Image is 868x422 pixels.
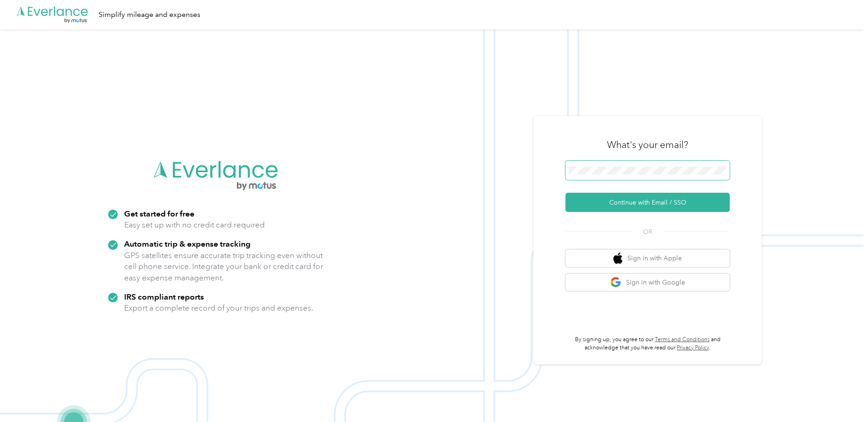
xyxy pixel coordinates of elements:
h3: What's your email? [607,138,688,151]
span: OR [632,227,664,237]
img: apple logo [613,253,622,264]
strong: IRS compliant reports [124,292,204,301]
div: Simplify mileage and expenses [99,9,200,21]
a: Terms and Conditions [655,336,710,343]
p: Export a complete record of your trips and expenses. [124,302,313,314]
button: apple logoSign in with Apple [565,249,730,267]
img: google logo [610,277,622,288]
button: Continue with Email / SSO [565,193,730,212]
button: google logoSign in with Google [565,274,730,291]
p: By signing up, you agree to our and acknowledge that you have read our . [565,336,730,352]
a: Privacy Policy [677,344,709,351]
strong: Get started for free [124,209,194,218]
p: GPS satellites ensure accurate trip tracking even without cell phone service. Integrate your bank... [124,250,324,284]
p: Easy set up with no credit card required [124,219,265,231]
strong: Automatic trip & expense tracking [124,239,251,248]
